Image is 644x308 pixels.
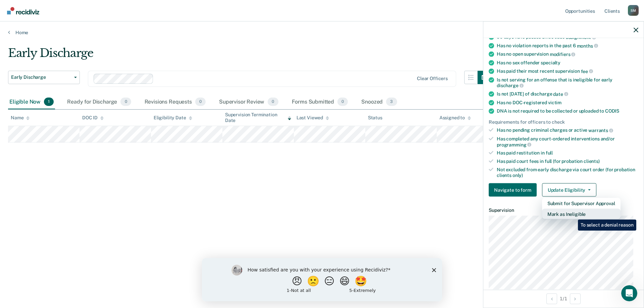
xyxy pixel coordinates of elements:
[553,91,568,97] span: date
[497,136,638,147] div: Has completed any court-ordered interventions and/or
[546,293,557,304] button: Previous Opportunity
[202,258,442,301] iframe: Survey by Kim from Recidiviz
[66,95,132,110] div: Ready for Discharge
[120,98,131,106] span: 0
[497,159,638,164] div: Has paid court fees in full (for probation
[497,150,638,156] div: Has paid restitution in
[489,119,638,125] div: Requirements for officers to check
[8,29,636,36] a: Home
[550,52,576,57] span: modifiers
[497,77,638,88] div: Is not serving for an offense that is ineligible for early
[546,150,553,156] span: full
[605,108,619,113] span: CODIS
[417,76,448,81] div: Clear officers
[513,172,523,178] span: only)
[489,183,537,197] button: Navigate to form
[542,183,596,197] button: Update Eligibility
[570,293,581,304] button: Next Opportunity
[577,43,598,48] span: months
[368,115,382,121] div: Status
[360,95,398,110] div: Snoozed
[11,115,30,121] div: Name
[497,43,638,49] div: Has no violation reports in the past 6
[268,98,278,106] span: 0
[143,95,207,110] div: Revisions Requests
[628,5,639,16] div: S M
[489,183,539,197] a: Navigate to form link
[541,60,560,65] span: specialty
[628,5,639,16] button: Profile dropdown button
[154,115,192,121] div: Eligibility Date
[542,209,621,220] button: Mark as Ineligible
[497,51,638,57] div: Has no open supervision
[497,60,638,65] div: Has no sex offender
[497,100,638,105] div: Has no DOC-registered
[497,108,638,114] div: DNA is not required to be collected or uploaded to
[497,127,638,133] div: Has no pending criminal charges or active
[386,98,397,106] span: 3
[497,167,638,178] div: Not excluded from early discharge via court order (for probation clients
[497,68,638,74] div: Has paid their most recent supervision
[7,7,39,14] img: Recidiviz
[195,98,206,106] span: 0
[225,112,291,123] div: Supervision Termination Date
[337,98,348,106] span: 0
[297,115,329,121] div: Last Viewed
[290,95,350,110] div: Forms Submitted
[8,46,491,65] div: Early Discharge
[218,95,280,110] div: Supervisor Review
[542,198,621,209] button: Submit for Supervisor Approval
[8,95,55,110] div: Eligible Now
[548,100,561,105] span: victim
[82,115,104,121] div: DOC ID
[497,83,524,88] span: discharge
[497,142,531,147] span: programming
[44,98,54,106] span: 1
[621,285,637,301] iframe: Intercom live chat
[497,91,638,97] div: Is not [DATE] of discharge
[581,68,593,74] span: fee
[11,74,71,80] span: Early Discharge
[584,159,600,164] span: clients)
[489,207,638,213] dt: Supervision
[483,290,644,307] div: 1 / 1
[439,115,471,121] div: Assigned to
[588,128,613,133] span: warrants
